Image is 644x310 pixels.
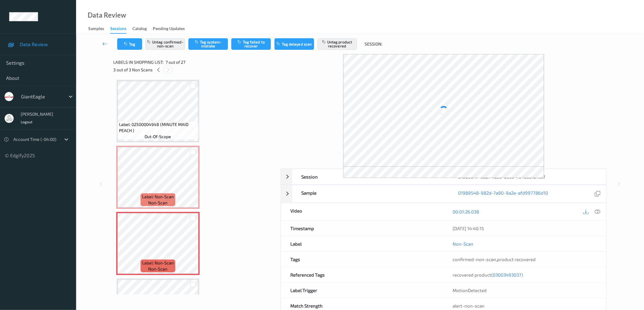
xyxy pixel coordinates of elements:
a: Sessions [110,25,132,34]
a: Catalog [132,25,153,33]
span: non-scan [149,266,168,272]
span: confirmed-non-scan [453,257,496,262]
span: Label: 02500004948 (MINUTE MAID PEACH ) [119,121,197,134]
span: Labels in shopping list: [113,59,163,65]
span: Session: [365,41,382,47]
button: Tag [117,38,142,50]
div: Sample01989548-982d-7a90-9a2e-afd997786d10 [281,185,607,203]
a: Pending Updates [153,25,191,33]
button: Untag product recovered [317,38,357,50]
span: Label: Non-Scan [142,194,174,200]
div: Samples [88,26,104,33]
button: Tag delayed scan [275,38,314,50]
div: Label [281,236,444,251]
div: Label Trigger [281,283,444,298]
button: Tag system-mistake [188,38,228,50]
span: product recovered [497,257,536,262]
div: Pending Updates [153,26,185,33]
a: Non-Scan [453,241,474,247]
a: 01989548-982d-7a90-9a2e-afd997786d10 [458,190,548,198]
button: Tag failed to recover [231,38,271,50]
span: recovered product [453,272,523,278]
div: 3 out of 3 Non Scans [113,66,276,73]
div: MotionDetected [444,283,606,298]
div: Session [292,169,449,184]
div: Catalog [132,26,147,33]
span: non-scan [149,200,168,206]
span: 7 out of 27 [166,59,185,65]
div: Sample [292,185,449,203]
a: 00:01:26.038 [453,209,479,215]
div: Tags [281,252,444,267]
div: alert-non-scan [453,303,597,309]
div: Session01989547-3821-72d3-b6c9-7646a5124cc7 [281,169,607,185]
div: Referenced Tags [281,267,444,282]
span: (03003493037) [492,272,523,278]
button: Untag confirmed-non-scan [145,38,185,50]
div: Data Review [88,12,126,18]
div: Sessions [110,26,126,34]
div: [DATE] 14:40:15 [453,225,597,231]
div: Timestamp [281,221,444,236]
span: out-of-scope [145,134,171,140]
span: Label: Non-Scan [142,260,174,266]
div: Video [281,203,444,220]
span: , [453,257,536,262]
a: Samples [88,25,110,33]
